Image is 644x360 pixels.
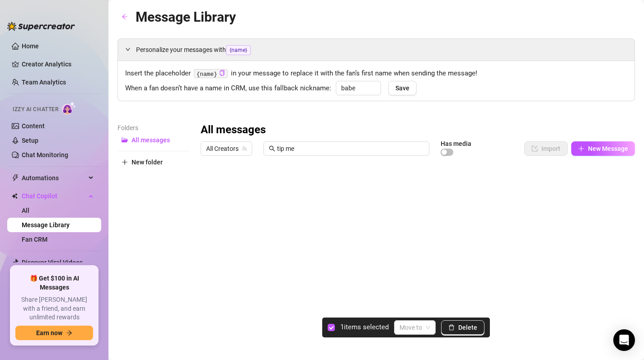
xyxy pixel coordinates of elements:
button: Earn nowarrow-right [15,326,93,340]
span: expanded [125,47,131,52]
button: Click to Copy [219,70,225,77]
a: Fan CRM [22,236,47,243]
span: When a fan doesn’t have a name in CRM, use this fallback nickname: [125,83,331,94]
div: Open Intercom Messenger [613,329,635,351]
span: team [242,146,247,151]
span: All messages [132,136,170,144]
article: 1 items selected [340,322,389,333]
span: thunderbolt [12,174,19,182]
a: Setup [22,137,38,144]
a: Team Analytics [22,79,66,86]
div: Personalize your messages with{name} [118,39,635,61]
a: All [22,207,29,214]
a: Message Library [22,221,70,229]
span: All Creators [206,142,247,155]
article: Message Library [136,6,236,28]
button: Import [524,141,568,156]
a: Chat Monitoring [22,151,68,159]
span: plus [122,159,128,165]
span: Automations [22,171,86,185]
article: Folders [118,123,190,133]
button: New folder [118,155,190,169]
span: copy [219,70,225,76]
span: Earn now [36,329,62,337]
input: Search messages [277,144,424,154]
span: delete [448,324,455,331]
span: Personalize your messages with [136,45,627,55]
img: Chat Copilot [12,193,18,199]
span: arrow-right [66,330,72,336]
button: New Message [571,141,635,156]
article: Has media [441,141,471,146]
img: AI Chatter [62,102,76,115]
span: Insert the placeholder in your message to replace it with the fan’s first name when sending the m... [125,68,627,79]
span: Save [395,84,409,92]
h3: All messages [201,123,266,137]
code: {name} [194,69,228,79]
a: Home [22,42,39,50]
span: New folder [132,159,163,166]
button: All messages [118,133,190,147]
button: Save [388,81,417,95]
span: {name} [226,45,251,55]
button: Delete [441,320,484,335]
span: Chat Copilot [22,189,86,203]
span: folder-open [122,137,128,143]
a: Content [22,122,45,130]
span: search [269,145,275,152]
span: New Message [588,145,628,152]
span: Share [PERSON_NAME] with a friend, and earn unlimited rewards [15,295,93,322]
a: Discover Viral Videos [22,259,83,266]
a: Creator Analytics [22,57,94,71]
span: Izzy AI Chatter [13,105,58,114]
span: arrow-left [122,14,128,20]
span: plus [578,145,584,152]
span: 🎁 Get $100 in AI Messages [15,274,93,292]
img: logo-BBDzfeDw.svg [7,22,75,31]
span: Delete [458,324,477,331]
